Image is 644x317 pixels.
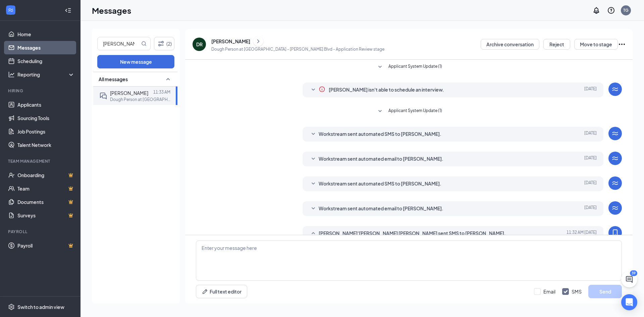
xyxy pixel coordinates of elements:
svg: SmallChevronDown [309,86,317,94]
span: [DATE] [584,155,597,163]
span: Applicant System Update (1) [388,107,442,115]
a: SurveysCrown [17,209,75,222]
span: Workstream sent automated SMS to [PERSON_NAME]. [319,180,441,188]
button: SmallChevronDownApplicant System Update (1) [376,63,442,71]
span: Workstream sent automated email to [PERSON_NAME]. [319,205,443,213]
div: Switch to admin view [17,304,64,310]
svg: ChatActive [625,275,633,283]
a: Talent Network [17,138,75,152]
div: Team Management [8,158,73,164]
svg: MagnifyingGlass [141,41,147,46]
span: [DATE] [584,205,597,213]
span: Applicant System Update (1) [388,63,442,71]
svg: ChevronRight [255,37,262,45]
button: Filter (2) [154,37,174,50]
span: [PERSON_NAME] [110,90,148,96]
span: [DATE] [584,180,597,188]
div: DR [196,41,203,48]
svg: SmallChevronDown [376,107,384,115]
svg: WorkstreamLogo [611,179,619,187]
span: [DATE] 11:32 AM [567,229,597,237]
a: OnboardingCrown [17,168,75,182]
span: [DATE] [584,130,597,138]
a: Messages [17,41,75,54]
a: Job Postings [17,125,75,138]
svg: SmallChevronDown [376,63,384,71]
svg: MobileSms [611,229,619,237]
button: ChatActive [621,271,637,287]
div: Hiring [8,88,73,94]
svg: WorkstreamLogo [611,129,619,138]
svg: Pen [202,288,208,295]
button: ChevronRight [253,36,263,46]
a: Scheduling [17,54,75,68]
svg: Notifications [592,6,600,14]
div: TG [623,7,629,13]
svg: Settings [8,304,15,310]
input: Search [98,37,140,50]
div: [PERSON_NAME] [211,38,250,45]
svg: SmallChevronDown [309,205,317,213]
a: PayrollCrown [17,239,75,252]
svg: WorkstreamLogo [7,7,14,13]
svg: Analysis [8,71,15,78]
svg: Collapse [65,7,71,14]
button: Send [588,285,622,298]
div: Reporting [17,71,75,78]
a: DocumentsCrown [17,195,75,209]
div: Payroll [8,229,73,234]
h1: Messages [92,5,131,16]
div: Open Intercom Messenger [621,294,637,310]
button: Reject [543,39,570,50]
span: [PERSON_NAME]'[PERSON_NAME] [PERSON_NAME] sent SMS to [PERSON_NAME]. [319,229,506,237]
button: Archive conversation [481,39,539,50]
svg: Filter [157,40,165,48]
a: Home [17,28,75,41]
svg: SmallChevronUp [309,229,317,237]
svg: WorkstreamLogo [611,85,619,93]
svg: SmallChevronUp [164,75,172,83]
span: Workstream sent automated email to [PERSON_NAME]. [319,155,443,163]
svg: WorkstreamLogo [611,154,619,162]
button: Move to stage [574,39,618,50]
p: Dough Person at [GEOGRAPHIC_DATA] - [PERSON_NAME] Blvd - Application Review stage [211,46,384,52]
span: [DATE] [584,86,597,94]
svg: SmallChevronDown [309,180,317,188]
button: SmallChevronDownApplicant System Update (1) [376,107,442,115]
p: 11:33 AM [153,89,170,95]
svg: QuestionInfo [607,6,615,14]
svg: Ellipses [618,40,626,48]
svg: Info [319,86,325,93]
a: TeamCrown [17,182,75,195]
svg: SmallChevronDown [309,130,317,138]
svg: SmallChevronDown [309,155,317,163]
svg: DoubleChat [99,92,107,100]
button: Full text editorPen [196,285,247,298]
button: New message [97,55,174,68]
svg: WorkstreamLogo [611,204,619,212]
a: Sourcing Tools [17,111,75,125]
span: [PERSON_NAME] isn't able to schedule an interview. [329,86,444,94]
div: 39 [630,270,637,276]
a: Applicants [17,98,75,111]
span: All messages [99,76,128,83]
span: Workstream sent automated SMS to [PERSON_NAME]. [319,130,441,138]
p: Dough Person at [GEOGRAPHIC_DATA] - [PERSON_NAME][GEOGRAPHIC_DATA] [110,97,170,102]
